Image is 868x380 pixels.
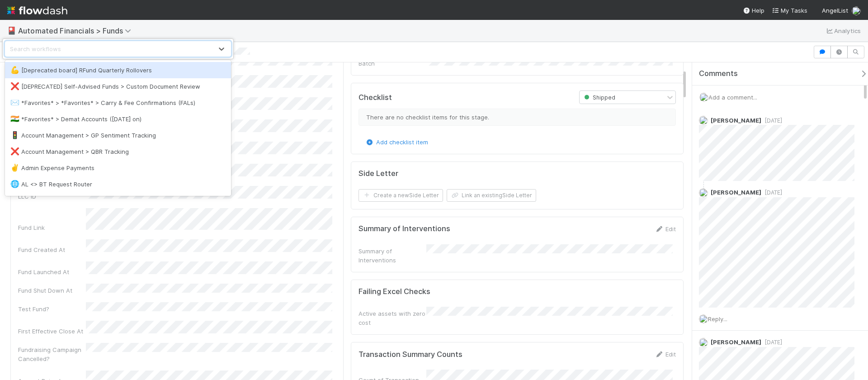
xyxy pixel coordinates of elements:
[10,131,226,140] div: Account Management > GP Sentiment Tracking
[10,82,19,90] span: ❌
[10,66,19,74] span: 💪
[10,99,19,106] span: ✉️
[10,163,226,172] div: Admin Expense Payments
[10,82,226,91] div: [DEPRECATED] Self-Advised Funds > Custom Document Review
[10,164,19,171] span: ✌️
[10,131,19,139] span: 🚦
[10,98,226,107] div: *Favorites* > *Favorites* > Carry & Fee Confirmations (FALs)
[10,180,226,189] div: AL <> BT Request Router
[10,147,19,155] span: ❌
[10,115,19,123] span: 🇮🇳
[10,180,19,188] span: 🌐
[10,114,226,123] div: *Favorites* > Demat Accounts ([DATE] on)
[10,44,61,53] div: Search workflows
[10,147,226,156] div: Account Management > QBR Tracking
[10,66,226,75] div: [Deprecated board] RFund Quarterly Rollovers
